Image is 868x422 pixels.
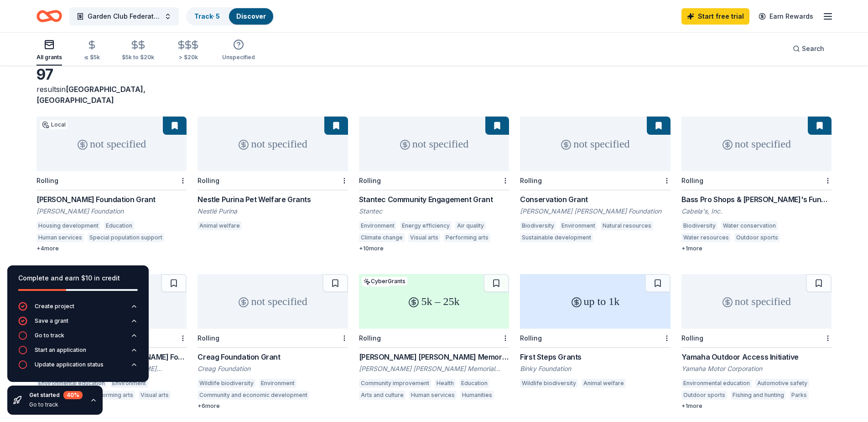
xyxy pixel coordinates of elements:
[104,221,134,230] div: Education
[520,117,670,171] div: not specified
[236,12,266,20] a: Discover
[36,221,100,230] div: Housing development
[681,351,832,362] div: Yamaha Outdoor Access Initiative
[36,177,58,184] div: Rolling
[681,245,832,252] div: + 1 more
[520,379,578,388] div: Wildlife biodiversity
[459,379,489,388] div: Education
[359,391,405,400] div: Arts and culture
[359,117,509,252] a: not specifiedRollingStantec Community Engagement GrantStantecEnvironmentEnergy efficiencyAir qual...
[681,274,832,329] div: not specified
[681,207,832,216] div: Cabela's, Inc.
[35,332,64,339] div: Go to track
[222,54,255,61] div: Unspecified
[359,274,509,402] a: 5k – 25kLocalCyberGrantsRolling[PERSON_NAME] [PERSON_NAME] Memorial Fund Grant[PERSON_NAME] [PERS...
[36,194,187,205] div: [PERSON_NAME] Foundation Grant
[359,177,381,184] div: Rolling
[681,334,703,342] div: Rolling
[359,117,509,171] div: not specified
[35,303,74,310] div: Create project
[198,379,255,388] div: Wildlife biodiversity
[359,351,509,362] div: [PERSON_NAME] [PERSON_NAME] Memorial Fund Grant
[681,221,717,230] div: Biodiversity
[681,117,832,171] div: not specified
[35,346,86,354] div: Start an application
[222,36,255,66] button: Unspecified
[455,221,486,230] div: Air quality
[400,221,452,230] div: Energy efficiency
[520,233,593,242] div: Sustainable development
[359,274,509,329] div: 5k – 25k
[681,194,832,205] div: Bass Pro Shops & [PERSON_NAME]'s Funding
[198,194,348,205] div: Nestle Purina Pet Welfare Grants
[359,194,509,205] div: Stantec Community Engagement Grant
[359,207,509,216] div: Stantec
[520,274,670,329] div: up to 1k
[259,379,296,388] div: Environment
[194,12,220,20] a: Track· 5
[36,117,187,171] div: not specified
[198,117,348,171] div: not specified
[681,364,832,373] div: Yamaha Motor Corporation
[520,351,670,362] div: First Steps Grants
[198,274,348,410] a: not specifiedRollingCreag Foundation GrantCreag FoundationWildlife biodiversityEnvironmentCommuni...
[84,36,100,66] button: ≤ $5k
[18,360,138,375] button: Update application status
[790,391,809,400] div: Parks
[681,177,703,184] div: Rolling
[359,379,431,388] div: Community improvement
[18,316,138,331] button: Save a grant
[198,391,309,400] div: Community and economic development
[198,402,348,410] div: + 6 more
[84,54,100,61] div: ≤ $5k
[681,402,832,410] div: + 1 more
[359,233,405,242] div: Climate change
[198,117,348,233] a: not specifiedRollingNestle Purina Pet Welfare GrantsNestlé PurinaAnimal welfare
[36,85,146,105] span: [GEOGRAPHIC_DATA], [GEOGRAPHIC_DATA]
[40,120,68,129] div: Local
[35,317,68,325] div: Save a grant
[560,221,597,230] div: Environment
[69,7,179,25] button: Garden Club Federation [US_STATE]'s Garden Party
[444,233,490,242] div: Performing arts
[18,273,138,284] div: Complete and earn $10 in credit
[681,233,731,242] div: Water resources
[36,66,187,84] div: 97
[63,391,83,399] div: 40 %
[408,233,440,242] div: Visual arts
[198,364,348,373] div: Creag Foundation
[721,221,778,230] div: Water conservation
[520,177,542,184] div: Rolling
[36,117,187,252] a: not specifiedLocalRolling[PERSON_NAME] Foundation Grant[PERSON_NAME] FoundationHousing developmen...
[359,221,396,230] div: Environment
[198,207,348,216] div: Nestlé Purina
[18,331,138,346] button: Go to track
[36,85,146,105] span: in
[36,54,62,61] div: All grants
[36,5,62,27] a: Home
[359,364,509,373] div: [PERSON_NAME] [PERSON_NAME] Memorial Fund
[122,36,154,66] button: $5k to $20k
[520,334,542,342] div: Rolling
[186,7,274,25] button: Track· 5Discover
[29,391,83,399] div: Get started
[198,221,242,230] div: Animal welfare
[36,245,187,252] div: + 4 more
[88,11,161,22] span: Garden Club Federation [US_STATE]'s Garden Party
[435,379,456,388] div: Health
[198,274,348,329] div: not specified
[520,274,670,391] a: up to 1kRollingFirst Steps GrantsBinky FoundationWildlife biodiversityAnimal welfare
[36,36,62,66] button: All grants
[753,8,819,25] a: Earn Rewards
[681,8,749,25] a: Start free trial
[755,379,809,388] div: Automotive safety
[520,194,670,205] div: Conservation Grant
[36,233,84,242] div: Human services
[18,302,138,316] button: Create project
[460,391,494,400] div: Humanities
[359,245,509,252] div: + 10 more
[520,207,670,216] div: [PERSON_NAME] [PERSON_NAME] Foundation
[88,233,164,242] div: Special population support
[36,207,187,216] div: [PERSON_NAME] Foundation
[681,379,752,388] div: Environmental education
